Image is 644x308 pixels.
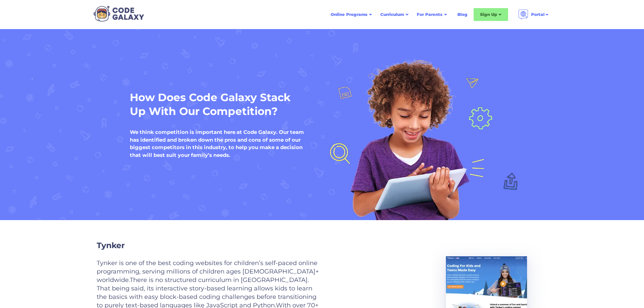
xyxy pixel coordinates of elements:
h5: We think competition is important here at Code Galaxy. Our team has identified and broken down th... [130,129,304,158]
h1: How Does Code Galaxy Stack Up With Our Competition? [130,91,305,119]
div: Portal [531,11,545,18]
div: Sign Up [474,8,508,21]
a: Blog [453,8,472,21]
div: Online Programs [331,11,367,18]
h2: Tynker [97,240,319,251]
div: Portal [514,7,553,22]
div: Online Programs [327,8,376,21]
div: Curriculum [376,8,413,21]
div: Sign Up [480,11,497,18]
div: For Parents [413,8,451,21]
div: Curriculum [380,11,404,18]
div: For Parents [417,11,443,18]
